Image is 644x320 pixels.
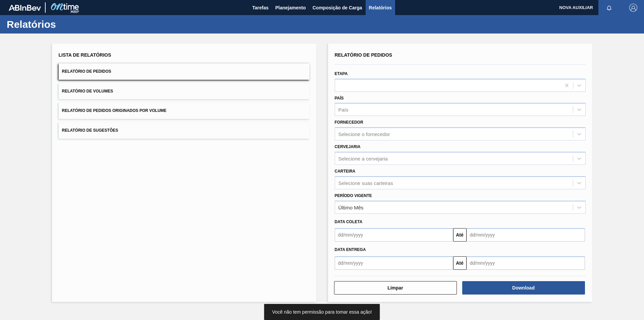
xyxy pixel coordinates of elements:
[338,155,388,161] div: Selecione a cervejaria
[62,108,167,113] span: Relatório de Pedidos Originados por Volume
[59,52,111,58] span: Lista de Relatórios
[335,120,363,125] label: Fornecedor
[467,256,585,270] input: dd/mm/yyyy
[313,4,362,12] span: Composição de Carga
[335,169,356,174] label: Carteira
[59,83,310,100] button: Relatório de Volumes
[62,128,118,133] span: Relatório de Sugestões
[252,4,269,12] span: Tarefas
[59,63,310,80] button: Relatório de Pedidos
[453,228,467,242] button: Até
[9,5,41,11] img: TNhmsLtSVTkK8tSr43FrP2fwEKptu5GPRR3wAAAABJRU5ErkJggg==
[335,256,453,270] input: dd/mm/yyyy
[59,122,310,139] button: Relatório de Sugestões
[62,89,113,93] span: Relatório de Volumes
[462,281,585,295] button: Download
[338,180,393,186] div: Selecione suas carteiras
[335,96,344,101] label: País
[335,247,366,252] span: Data Entrega
[7,20,126,28] h1: Relatórios
[453,256,467,270] button: Até
[335,71,348,76] label: Etapa
[467,228,585,242] input: dd/mm/yyyy
[335,52,392,58] span: Relatório de Pedidos
[335,144,361,149] label: Cervejaria
[338,131,390,137] div: Selecione o fornecedor
[59,103,310,119] button: Relatório de Pedidos Originados por Volume
[335,219,363,224] span: Data coleta
[275,4,306,12] span: Planejamento
[335,193,372,198] label: Período Vigente
[338,204,364,210] div: Último Mês
[62,69,111,74] span: Relatório de Pedidos
[334,281,457,295] button: Limpar
[335,228,453,242] input: dd/mm/yyyy
[629,4,637,12] img: Logout
[598,3,620,12] button: Notificações
[369,4,392,12] span: Relatórios
[338,107,348,113] div: País
[272,309,372,315] span: Você não tem permissão para tomar essa ação!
